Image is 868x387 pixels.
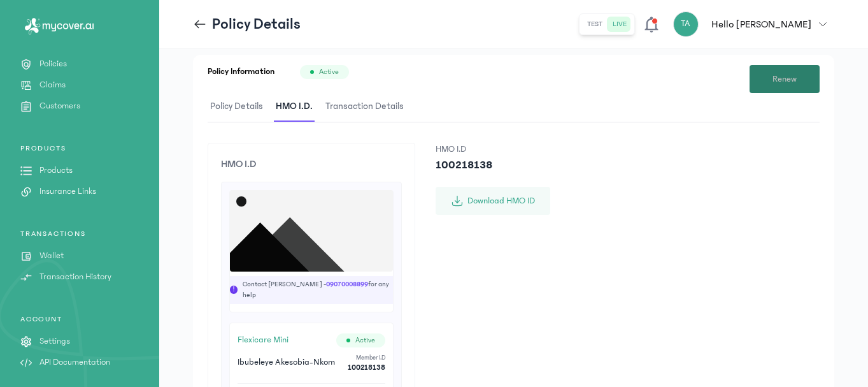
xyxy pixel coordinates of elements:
p: Products [39,164,73,177]
p: HMO I.D [221,156,402,172]
span: Transaction Details [323,92,406,122]
span: Active [355,335,375,346]
button: TAHello [PERSON_NAME] [673,11,834,37]
div: TA [673,11,699,37]
p: Hello [PERSON_NAME] [711,17,811,32]
span: Policy Details [208,92,266,122]
span: Renew [772,73,797,86]
p: HMO I.D [436,143,550,156]
p: Transaction History [39,270,111,284]
button: Renew [750,65,820,93]
p: Customers [39,99,80,113]
button: test [582,17,608,32]
p: Contact [PERSON_NAME] - for any help [243,279,393,300]
p: Policies [39,57,67,71]
p: flexicare mini [238,333,288,347]
span: Active [319,67,339,77]
p: Claims [39,78,66,92]
span: 09070008899 [326,281,368,288]
p: 100218138 [436,156,550,174]
button: Download HMO ID [436,187,550,215]
p: Ibubeleye Akesobia-Nkom [238,356,335,369]
p: Insurance Links [39,185,96,198]
button: Policy Details [208,92,273,122]
button: Transaction Details [323,92,414,122]
p: 100218138 [348,363,385,373]
h1: Policy Information [208,65,274,79]
button: HMO I.D. [273,92,323,122]
button: live [608,17,632,32]
p: Member I.D [348,353,385,363]
span: ! [230,286,238,294]
p: Policy Details [212,14,301,34]
span: HMO I.D. [273,92,315,122]
p: Settings [39,335,70,348]
p: Wallet [39,249,64,263]
p: API Documentation [39,356,110,369]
